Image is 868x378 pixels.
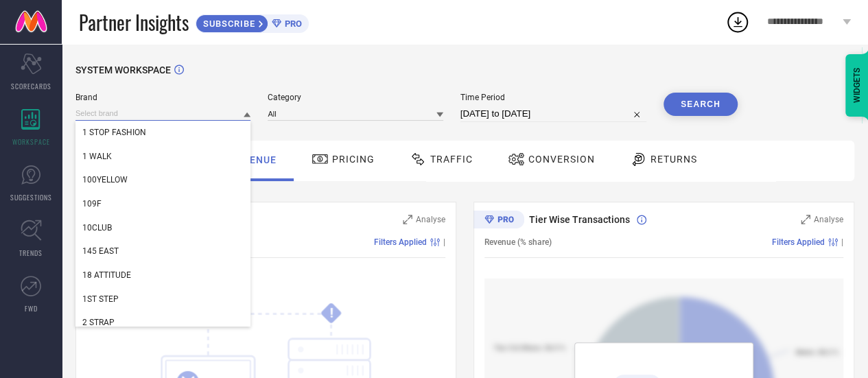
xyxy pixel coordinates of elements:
svg: Zoom [801,215,810,224]
span: Partner Insights [79,8,189,36]
input: Select time period [460,106,646,122]
span: PRO [281,19,302,29]
button: Search [664,93,738,116]
span: Pricing [332,154,375,165]
span: Conversion [528,154,595,165]
span: Revenue (% share) [484,237,552,247]
svg: Zoom [403,215,412,224]
span: Time Period [460,93,646,102]
div: Premium [473,211,524,231]
span: TRENDS [19,248,43,258]
span: Brand [75,93,250,102]
span: Analyse [814,215,843,224]
span: 100YELLOW [82,175,128,185]
span: 145 EAST [82,246,119,256]
span: 109F [82,199,102,209]
span: WORKSPACE [12,137,50,147]
span: 18 ATTITUDE [82,270,131,280]
div: 1 WALK [75,145,250,168]
input: Select brand [75,106,250,121]
div: 10CLUB [75,216,250,239]
span: FWD [25,303,38,314]
span: | [841,237,843,247]
div: Open download list [725,10,750,34]
div: 1ST STEP [75,287,250,311]
div: 2 STRAP [75,311,250,334]
span: Tier Wise Transactions [529,214,630,225]
span: Traffic [430,154,473,165]
div: 100YELLOW [75,168,250,191]
span: Analyse [416,215,445,224]
tspan: ! [329,305,333,321]
span: 1 STOP FASHION [82,128,146,137]
span: SUBSCRIBE [196,19,259,29]
div: 109F [75,192,250,215]
span: SUGGESTIONS [10,192,52,202]
span: SYSTEM WORKSPACE [75,64,171,75]
span: 1ST STEP [82,294,119,304]
span: SCORECARDS [11,81,51,91]
span: | [443,237,445,247]
span: Revenue [230,154,277,165]
span: 10CLUB [82,223,112,233]
span: 2 STRAP [82,318,115,327]
span: Category [268,93,443,102]
div: 145 EAST [75,239,250,263]
span: 1 WALK [82,152,112,161]
div: 18 ATTITUDE [75,263,250,287]
div: 1 STOP FASHION [75,121,250,144]
span: Filters Applied [374,237,427,247]
a: SUBSCRIBEPRO [196,11,309,33]
span: Returns [650,154,697,165]
span: Filters Applied [772,237,825,247]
